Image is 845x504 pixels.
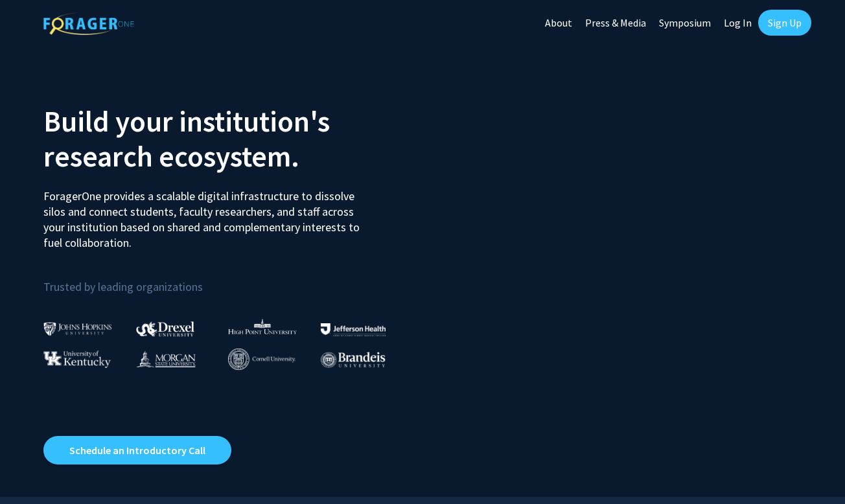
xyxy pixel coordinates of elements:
img: Thomas Jefferson University [321,323,386,336]
img: University of Kentucky [43,350,111,368]
img: High Point University [228,319,297,334]
img: Brandeis University [321,352,386,368]
a: Opens in a new tab [43,436,231,464]
img: Drexel University [136,321,194,336]
h2: Build your institution's research ecosystem. [43,104,413,174]
img: Cornell University [228,349,295,370]
a: Sign Up [758,10,811,36]
img: ForagerOne Logo [43,12,134,35]
img: Morgan State University [136,350,196,367]
p: ForagerOne provides a scalable digital infrastructure to dissolve silos and connect students, fac... [43,179,369,251]
img: Johns Hopkins University [43,322,112,336]
p: Trusted by leading organizations [43,261,413,297]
